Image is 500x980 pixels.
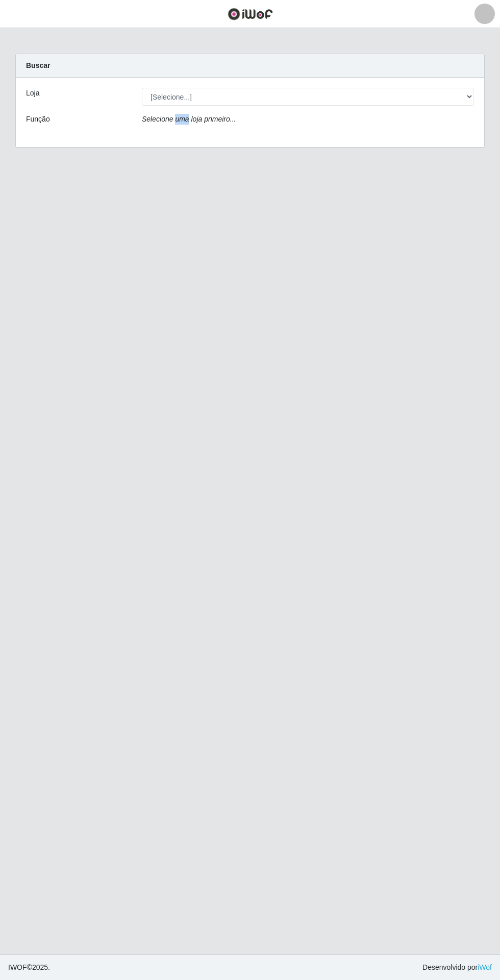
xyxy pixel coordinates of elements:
[8,963,27,971] span: IWOF
[8,962,50,973] span: © 2025 .
[228,8,273,20] img: CoreUI Logo
[26,114,50,125] label: Função
[26,61,50,69] strong: Buscar
[26,88,39,99] label: Loja
[142,115,236,123] i: Selecione uma loja primeiro...
[478,963,492,971] a: iWof
[422,962,492,973] span: Desenvolvido por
